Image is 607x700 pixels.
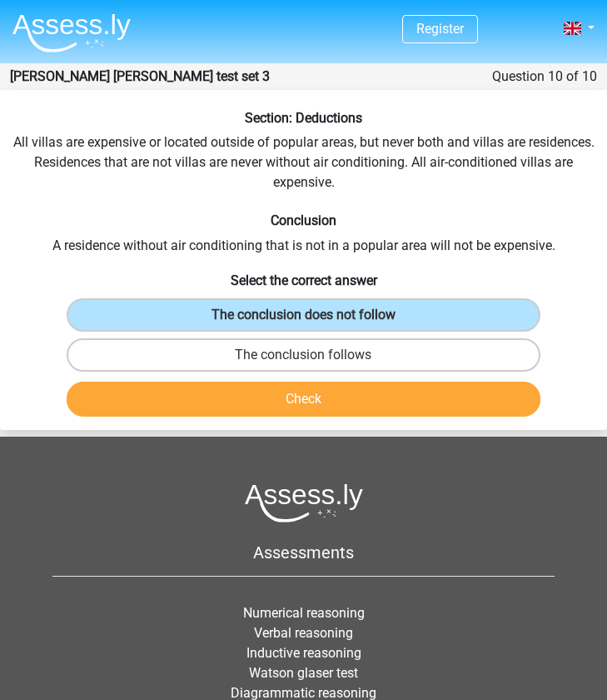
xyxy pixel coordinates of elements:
[245,483,363,522] img: Assessly logo
[243,605,365,621] a: Numerical reasoning
[67,298,540,332] label: The conclusion does not follow
[7,110,600,126] h6: Section: Deductions
[12,13,131,52] img: Assessly
[249,665,358,681] a: Watson glaser test
[492,67,597,87] div: Question 10 of 10
[416,21,464,37] a: Register
[7,269,600,288] h6: Select the correct answer
[246,645,361,661] a: Inductive reasoning
[254,625,353,641] a: Verbal reasoning
[10,68,270,84] strong: [PERSON_NAME] [PERSON_NAME] test set 3
[67,338,540,372] label: The conclusion follows
[52,542,555,562] h5: Assessments
[7,212,600,228] h6: Conclusion
[67,382,540,417] button: Check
